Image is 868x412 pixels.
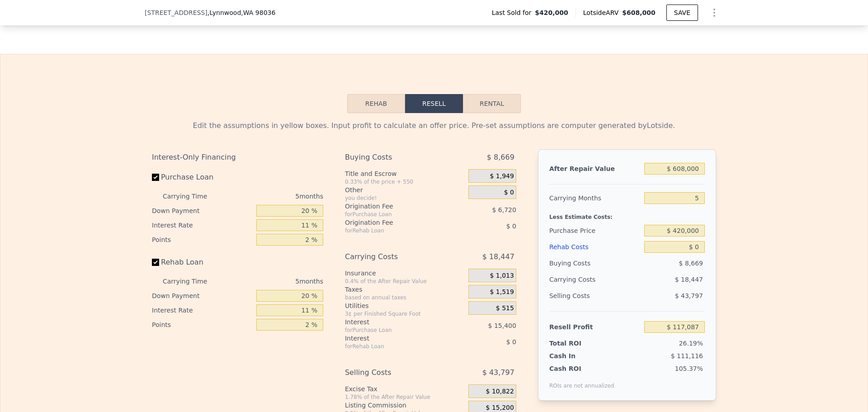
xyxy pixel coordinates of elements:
[345,285,465,294] div: Taxes
[345,393,465,401] div: 1.78% of the After Repair Value
[405,94,463,113] button: Resell
[549,319,641,335] div: Resell Profit
[345,202,446,211] div: Origination Fee
[549,161,641,177] div: After Repair Value
[345,343,446,350] div: for Rehab Loan
[152,289,253,303] div: Down Payment
[345,334,446,343] div: Interest
[482,365,514,381] span: $ 43,797
[666,5,698,21] button: SAVE
[549,255,641,271] div: Buying Costs
[345,384,465,393] div: Excise Tax
[675,292,703,299] span: $ 43,797
[152,204,253,218] div: Down Payment
[345,278,465,285] div: 0.4% of the After Repair Value
[152,303,253,317] div: Interest Rate
[482,249,514,265] span: $ 18,447
[345,169,465,178] div: Title and Escrow
[549,364,614,373] div: Cash ROI
[345,294,465,301] div: based on annual taxes
[463,94,521,113] button: Rental
[145,8,208,17] span: [STREET_ADDRESS]
[675,276,703,283] span: $ 18,447
[549,206,705,223] div: Less Estimate Costs:
[152,149,323,166] div: Interest-Only Financing
[345,227,446,234] div: for Rehab Loan
[679,260,703,267] span: $ 8,669
[347,94,405,113] button: Rehab
[152,169,253,185] label: Purchase Loan
[152,232,253,247] div: Points
[163,189,222,204] div: Carrying Time
[506,338,516,346] span: $ 0
[208,8,276,17] span: , Lynnwood
[496,304,514,313] span: $ 515
[675,365,703,372] span: 105.37%
[549,239,641,255] div: Rehab Costs
[549,373,614,389] div: ROIs are not annualized
[152,254,253,270] label: Rehab Loan
[152,259,159,266] input: Rehab Loan
[549,351,606,360] div: Cash In
[345,327,446,334] div: for Purchase Loan
[345,211,446,218] div: for Purchase Loan
[152,120,716,131] div: Edit the assumptions in yellow boxes. Input profit to calculate an offer price. Pre-set assumptio...
[506,223,516,230] span: $ 0
[345,269,465,278] div: Insurance
[535,8,568,17] span: $420,000
[345,149,446,166] div: Buying Costs
[492,8,535,17] span: Last Sold for
[671,352,703,360] span: $ 111,116
[225,274,323,289] div: 5 months
[492,206,516,213] span: $ 6,720
[345,317,446,327] div: Interest
[549,288,641,304] div: Selling Costs
[152,317,253,332] div: Points
[504,189,514,197] span: $ 0
[241,9,275,16] span: , WA 98036
[345,218,446,227] div: Origination Fee
[345,310,465,317] div: 3¢ per Finished Square Foot
[225,189,323,204] div: 5 months
[488,322,516,329] span: $ 15,400
[345,301,465,310] div: Utilities
[345,401,465,410] div: Listing Commission
[622,9,656,16] span: $608,000
[163,274,222,289] div: Carrying Time
[490,272,514,280] span: $ 1,013
[549,223,641,239] div: Purchase Price
[345,365,446,381] div: Selling Costs
[549,271,606,288] div: Carrying Costs
[549,339,606,348] div: Total ROI
[345,194,465,202] div: you decide!
[549,190,641,206] div: Carrying Months
[152,174,159,181] input: Purchase Loan
[345,185,465,194] div: Other
[345,178,465,185] div: 0.33% of the price + 550
[486,404,514,412] span: $ 15,200
[490,288,514,296] span: $ 1,519
[490,172,514,180] span: $ 1,949
[583,8,622,17] span: Lotside ARV
[487,149,514,166] span: $ 8,669
[705,4,723,22] button: Show Options
[152,218,253,232] div: Interest Rate
[486,388,514,396] span: $ 10,822
[345,249,446,265] div: Carrying Costs
[679,340,703,347] span: 26.19%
